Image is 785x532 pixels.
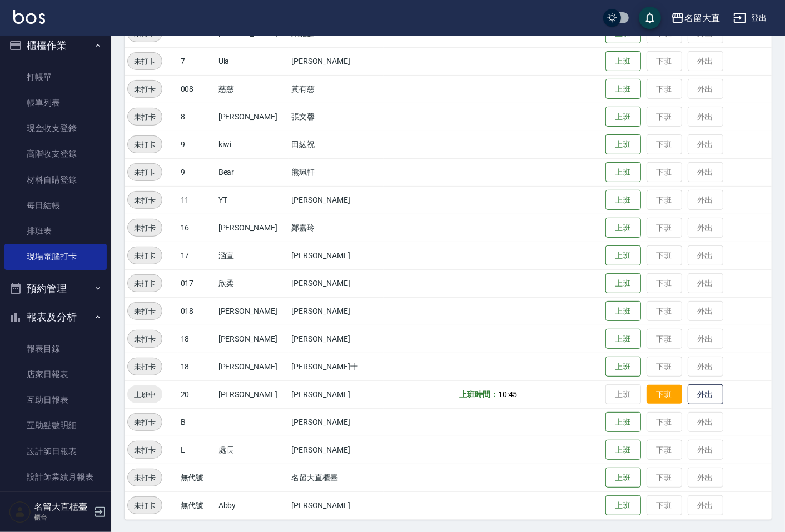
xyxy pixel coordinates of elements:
td: 20 [178,380,216,408]
button: 報表及分析 [4,303,107,332]
td: [PERSON_NAME] [216,214,289,242]
td: 名留大直櫃臺 [289,464,384,491]
td: [PERSON_NAME] [289,325,384,353]
td: [PERSON_NAME] [289,436,384,464]
button: 上班 [605,468,641,488]
span: 未打卡 [128,305,162,317]
td: 7 [178,47,216,75]
button: 預約管理 [4,274,107,303]
td: kiwi [216,131,289,158]
span: 未打卡 [128,500,162,511]
span: 未打卡 [128,194,162,206]
span: 未打卡 [128,111,162,123]
td: [PERSON_NAME] [289,297,384,325]
td: Abby [216,491,289,519]
p: 櫃台 [34,513,91,523]
td: YT [216,186,289,214]
td: 張文馨 [289,103,384,131]
button: 上班 [605,440,641,460]
td: Ula [216,47,289,75]
td: [PERSON_NAME]十 [289,353,384,380]
td: 18 [178,325,216,353]
td: [PERSON_NAME] [289,408,384,436]
button: 上班 [605,301,641,322]
td: Bear [216,158,289,186]
td: [PERSON_NAME] [216,353,289,380]
td: [PERSON_NAME] [289,242,384,269]
td: 11 [178,186,216,214]
a: 現金收支登錄 [4,116,107,141]
button: save [639,7,661,29]
td: 鄭嘉玲 [289,214,384,242]
a: 打帳單 [4,64,107,90]
span: 未打卡 [128,278,162,289]
span: 未打卡 [128,56,162,67]
b: 上班時間： [459,390,498,399]
td: 16 [178,214,216,242]
td: [PERSON_NAME] [289,47,384,75]
td: 017 [178,269,216,297]
td: 處長 [216,436,289,464]
img: Person [9,501,31,523]
td: 涵宣 [216,242,289,269]
img: Logo [13,10,45,24]
span: 10:45 [498,390,518,399]
button: 上班 [605,357,641,377]
span: 未打卡 [128,167,162,178]
span: 上班中 [127,389,162,400]
button: 名留大直 [667,7,724,29]
a: 報表目錄 [4,336,107,362]
span: 未打卡 [128,83,162,95]
button: 上班 [605,190,641,210]
td: 無代號 [178,464,216,491]
a: 設計師排行榜 [4,490,107,515]
td: 008 [178,75,216,103]
td: 9 [178,158,216,186]
button: 上班 [605,79,641,99]
button: 櫃檯作業 [4,31,107,60]
td: L [178,436,216,464]
span: 未打卡 [128,416,162,428]
button: 上班 [605,245,641,266]
td: 田紘祝 [289,131,384,158]
button: 上班 [605,412,641,433]
td: [PERSON_NAME] [216,325,289,353]
a: 互助日報表 [4,387,107,413]
td: 黃有慈 [289,75,384,103]
div: 名留大直 [684,11,720,25]
a: 設計師業績月報表 [4,464,107,490]
button: 上班 [605,329,641,349]
td: 慈慈 [216,75,289,103]
td: 欣柔 [216,269,289,297]
td: 17 [178,242,216,269]
span: 未打卡 [128,444,162,456]
td: [PERSON_NAME] [216,380,289,408]
td: 熊珮軒 [289,158,384,186]
button: 外出 [688,384,723,405]
button: 上班 [605,218,641,238]
span: 未打卡 [128,361,162,373]
button: 上班 [605,107,641,127]
a: 店家日報表 [4,362,107,387]
span: 未打卡 [128,333,162,345]
span: 未打卡 [128,139,162,150]
td: [PERSON_NAME] [216,297,289,325]
td: [PERSON_NAME] [289,380,384,408]
button: 下班 [647,385,682,404]
span: 未打卡 [128,472,162,484]
td: B [178,408,216,436]
a: 互助點數明細 [4,413,107,438]
td: 9 [178,131,216,158]
button: 上班 [605,134,641,155]
a: 設計師日報表 [4,439,107,464]
td: [PERSON_NAME] [289,491,384,519]
button: 上班 [605,273,641,294]
button: 登出 [729,8,772,28]
a: 每日結帳 [4,193,107,218]
a: 材料自購登錄 [4,167,107,193]
a: 高階收支登錄 [4,141,107,167]
button: 上班 [605,495,641,516]
a: 帳單列表 [4,90,107,116]
span: 未打卡 [128,222,162,234]
h5: 名留大直櫃臺 [34,501,91,513]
